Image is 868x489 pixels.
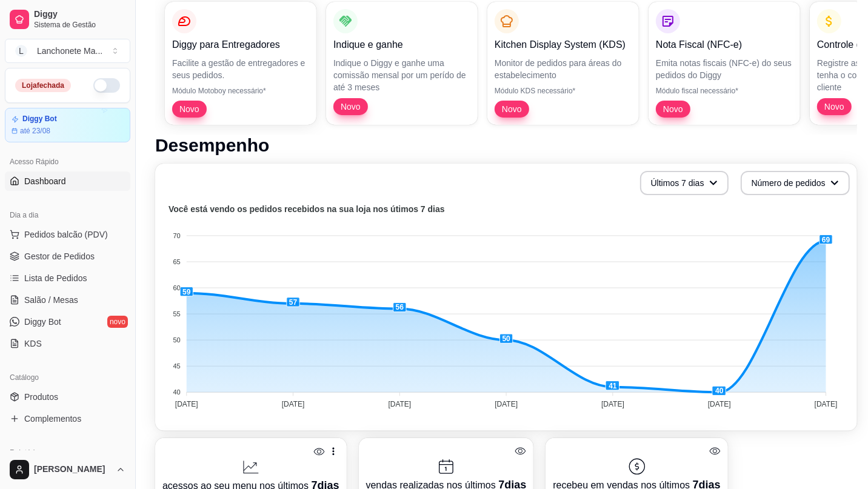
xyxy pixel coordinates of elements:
[649,2,800,125] button: Nota Fiscal (NFC-e)Emita notas fiscais (NFC-e) do seus pedidos do DiggyMódulo fiscal necessário*Novo
[658,103,688,115] span: Novo
[5,247,130,266] a: Gestor de Pedidos
[22,115,57,124] article: Diggy Bot
[5,5,130,34] a: DiggySistema de Gestão
[24,413,81,425] span: Complementos
[487,2,639,125] button: Kitchen Display System (KDS)Monitor de pedidos para áreas do estabelecimentoMódulo KDS necessário...
[24,228,108,241] span: Pedidos balcão (PDV)
[155,135,857,156] h1: Desempenho
[820,101,849,113] span: Novo
[495,57,632,81] p: Monitor de pedidos para áreas do estabelecimento
[497,103,527,115] span: Novo
[173,310,181,318] tspan: 55
[5,455,130,484] button: [PERSON_NAME]
[656,86,793,96] p: Módulo fiscal necessário*
[175,103,204,115] span: Novo
[5,312,130,331] a: Diggy Botnovo
[326,2,478,125] button: Indique e ganheIndique o Diggy e ganhe uma comissão mensal por um perído de até 3 mesesNovo
[172,57,309,81] p: Facilite a gestão de entregadores e seus pedidos.
[165,2,316,125] button: Diggy para EntregadoresFacilite a gestão de entregadores e seus pedidos.Módulo Motoboy necessário...
[389,400,412,408] tspan: [DATE]
[175,400,198,408] tspan: [DATE]
[173,388,181,396] tspan: 40
[5,39,130,63] button: Select a team
[169,205,445,215] text: Você está vendo os pedidos recebidos na sua loja nos útimos 7 dias
[815,400,838,408] tspan: [DATE]
[34,464,111,475] span: [PERSON_NAME]
[173,362,181,370] tspan: 45
[24,175,66,187] span: Dashboard
[24,391,58,403] span: Produtos
[5,171,130,191] a: Dashboard
[173,232,181,239] tspan: 70
[333,38,470,52] p: Indique e ganhe
[656,57,793,81] p: Emita notas fiscais (NFC-e) do seus pedidos do Diggy
[15,45,27,57] span: L
[495,38,632,52] p: Kitchen Display System (KDS)
[24,316,61,328] span: Diggy Bot
[173,336,181,344] tspan: 50
[34,9,125,20] span: Diggy
[24,250,95,262] span: Gestor de Pedidos
[5,205,130,225] div: Dia a dia
[282,400,305,408] tspan: [DATE]
[495,86,632,96] p: Módulo KDS necessário*
[24,294,78,306] span: Salão / Mesas
[741,171,850,195] button: Número de pedidos
[173,284,181,291] tspan: 60
[495,400,518,408] tspan: [DATE]
[24,272,87,284] span: Lista de Pedidos
[34,20,125,30] span: Sistema de Gestão
[172,38,309,52] p: Diggy para Entregadores
[656,38,793,52] p: Nota Fiscal (NFC-e)
[5,152,130,171] div: Acesso Rápido
[336,101,366,113] span: Novo
[708,400,731,408] tspan: [DATE]
[24,338,42,350] span: KDS
[10,448,42,457] span: Relatórios
[601,400,624,408] tspan: [DATE]
[5,108,130,142] a: Diggy Botaté 23/08
[5,268,130,288] a: Lista de Pedidos
[640,171,729,195] button: Últimos 7 dias
[5,409,130,428] a: Complementos
[5,225,130,244] button: Pedidos balcão (PDV)
[37,45,102,57] div: Lanchonete Ma ...
[20,126,50,136] article: até 23/08
[5,334,130,353] a: KDS
[5,387,130,407] a: Produtos
[93,78,120,93] button: Alterar Status
[173,258,181,265] tspan: 65
[172,86,309,96] p: Módulo Motoboy necessário*
[15,79,71,92] div: Loja fechada
[5,290,130,310] a: Salão / Mesas
[333,57,470,93] p: Indique o Diggy e ganhe uma comissão mensal por um perído de até 3 meses
[5,368,130,387] div: Catálogo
